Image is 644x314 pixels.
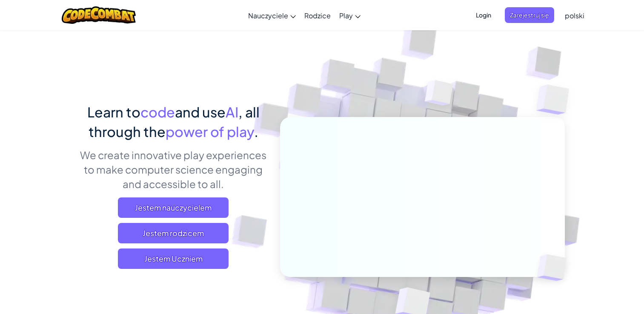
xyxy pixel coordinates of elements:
[87,103,140,120] span: Learn to
[118,223,229,243] a: Jestem rodzicem
[118,248,229,269] button: Jestem Uczniem
[166,123,254,140] span: power of play
[409,63,470,127] img: Overlap cubes
[561,4,589,27] a: polski
[335,4,365,27] a: Play
[118,197,229,218] a: Jestem nauczycielem
[248,11,288,20] span: Nauczyciele
[523,237,587,299] img: Overlap cubes
[254,123,258,140] span: .
[471,7,496,23] button: Login
[300,4,335,27] a: Rodzice
[519,64,593,136] img: Overlap cubes
[226,103,238,120] span: AI
[565,11,584,20] span: polski
[505,7,554,23] button: Zarejestruj się
[175,103,226,120] span: and use
[80,148,267,191] p: We create innovative play experiences to make computer science engaging and accessible to all.
[140,103,175,120] span: code
[244,4,300,27] a: Nauczyciele
[339,11,353,20] span: Play
[62,6,136,24] img: CodeCombat logo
